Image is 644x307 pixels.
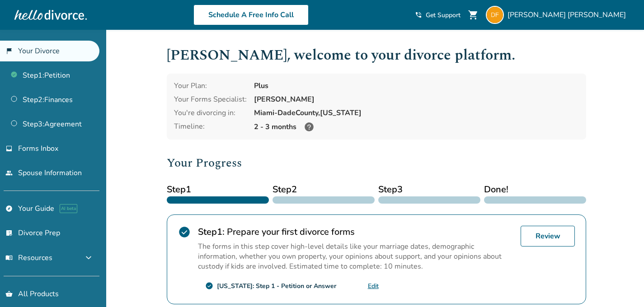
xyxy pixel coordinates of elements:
[198,226,225,238] strong: Step 1 :
[217,282,336,290] div: [US_STATE]: Step 1 - Petition or Answer
[178,226,191,238] span: check_circle
[205,282,213,290] span: check_circle
[5,205,13,212] span: explore
[426,11,461,19] span: Get Support
[508,10,630,20] span: [PERSON_NAME] [PERSON_NAME]
[378,183,480,196] span: Step 3
[484,183,586,196] span: Done!
[468,9,479,20] span: shopping_cart
[368,282,379,290] a: Edit
[521,226,575,247] a: Review
[5,254,13,261] span: menu_book
[486,6,504,24] img: danj817@hotmail.com
[167,154,586,172] h2: Your Progress
[5,253,52,263] span: Resources
[273,183,375,196] span: Step 2
[5,229,13,237] span: list_alt_check
[5,169,13,177] span: people
[174,108,247,118] div: You're divorcing in:
[254,121,579,132] div: 2 - 3 months
[167,183,269,196] span: Step 1
[174,94,247,104] div: Your Forms Specialist:
[83,252,94,263] span: expand_more
[174,81,247,91] div: Your Plan:
[5,145,13,152] span: inbox
[254,81,579,91] div: Plus
[18,144,58,153] span: Forms Inbox
[599,264,644,307] iframe: Chat Widget
[193,5,309,25] a: Schedule A Free Info Call
[5,290,13,298] span: shopping_basket
[254,94,579,104] div: [PERSON_NAME]
[198,242,513,271] p: The forms in this step cover high-level details like your marriage dates, demographic information...
[167,44,586,66] h1: [PERSON_NAME] , welcome to your divorce platform.
[415,11,461,19] a: phone_in_talkGet Support
[5,47,13,55] span: flag_2
[174,121,247,132] div: Timeline:
[60,204,77,213] span: AI beta
[415,11,422,19] span: phone_in_talk
[198,226,513,238] h2: Prepare your first divorce forms
[254,108,579,118] div: Miami-Dade County, [US_STATE]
